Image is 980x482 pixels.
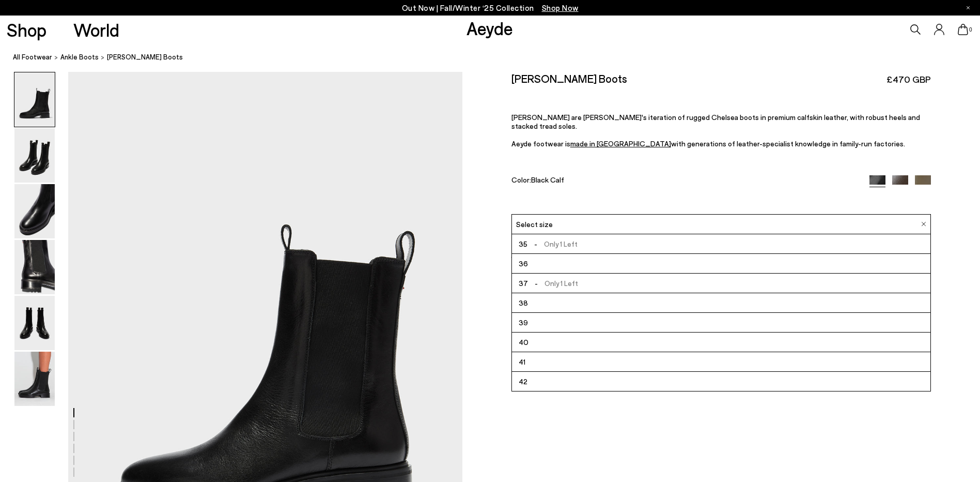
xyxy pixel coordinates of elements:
span: 39 [519,316,528,329]
img: Jack Chelsea Boots - Image 5 [14,296,55,350]
span: Black Calf [531,175,564,184]
a: 0 [958,24,968,35]
img: Jack Chelsea Boots - Image 4 [14,240,55,294]
span: £470 GBP [886,73,931,86]
h2: [PERSON_NAME] Boots [511,72,627,85]
a: ankle boots [60,52,99,63]
span: 0 [968,27,973,33]
span: 40 [519,336,528,349]
span: 42 [519,375,527,388]
span: 38 [519,296,528,309]
span: Only 1 Left [527,237,578,250]
div: Color: [511,175,856,187]
a: Aeyde [466,17,513,39]
img: Jack Chelsea Boots - Image 3 [14,184,55,238]
a: All Footwear [13,52,52,63]
span: Navigate to /collections/new-in [542,3,579,12]
p: Out Now | Fall/Winter ‘25 Collection [402,2,579,14]
span: Only 1 Left [528,277,578,290]
span: 37 [519,277,528,290]
span: 35 [519,237,527,250]
img: Jack Chelsea Boots - Image 6 [14,352,55,406]
a: Shop [7,21,46,39]
nav: breadcrumb [13,43,980,72]
span: [PERSON_NAME] Boots [107,52,183,63]
span: 41 [519,355,525,368]
a: World [73,21,119,39]
span: - [527,239,544,248]
a: made in [GEOGRAPHIC_DATA] [570,139,671,148]
span: Aeyde footwear is with generations of leather-specialist knowledge in family-run factories. [511,113,920,148]
span: Select size [516,219,553,230]
span: 36 [519,257,528,270]
span: - [528,279,545,288]
img: Jack Chelsea Boots - Image 2 [14,128,55,183]
img: Jack Chelsea Boots - Image 1 [14,72,55,127]
span: ankle boots [60,53,99,61]
span: [PERSON_NAME] are [PERSON_NAME]'s iteration of rugged Chelsea boots in premium calfskin leather, ... [511,113,920,130]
